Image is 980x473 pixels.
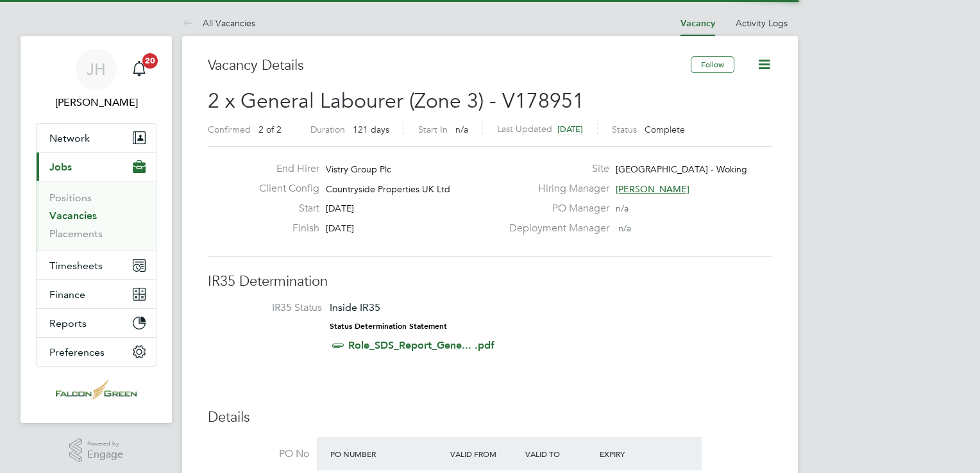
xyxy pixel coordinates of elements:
label: Confirmed [208,124,251,135]
label: IR35 Status [221,301,322,315]
span: n/a [455,124,468,135]
span: Engage [87,449,123,460]
label: Duration [310,124,345,135]
a: JH[PERSON_NAME] [36,49,156,110]
a: Placements [49,228,103,240]
span: [DATE] [557,124,583,135]
span: 121 days [353,124,389,135]
label: End Hirer [249,162,319,176]
a: Vacancies [49,210,97,222]
div: Jobs [37,181,156,251]
button: Timesheets [37,251,156,279]
label: PO No [208,447,309,461]
span: [PERSON_NAME] [616,183,689,195]
div: Expiry [596,442,672,465]
span: Network [49,132,90,144]
span: Finance [49,288,85,301]
span: Complete [645,124,685,135]
label: Start In [418,124,448,135]
span: 20 [142,53,158,69]
span: n/a [618,222,631,234]
a: Go to home page [36,379,156,400]
label: Start [249,202,319,215]
label: Site [502,162,609,176]
span: John Hearty [36,95,156,110]
label: PO Manager [502,202,609,215]
div: PO Number [327,442,447,465]
span: Timesheets [49,260,103,272]
a: Activity Logs [736,17,788,29]
span: n/a [616,203,629,214]
a: Vacancy [680,18,715,29]
label: Hiring Manager [502,182,609,195]
button: Finance [37,280,156,308]
span: [DATE] [326,222,354,234]
h3: Vacancy Details [208,56,691,75]
span: Jobs [49,161,72,173]
button: Reports [37,309,156,337]
span: Preferences [49,346,105,358]
a: All Vacancies [182,17,255,29]
span: Reports [49,317,87,329]
span: Powered by [87,438,123,449]
button: Preferences [37,338,156,366]
label: Status [612,124,637,135]
div: Valid From [447,442,522,465]
img: falcongreen-logo-retina.png [56,379,137,400]
a: 20 [126,49,152,90]
a: Positions [49,192,92,204]
div: Valid To [522,442,597,465]
span: [GEOGRAPHIC_DATA] - Woking [616,163,747,175]
nav: Main navigation [21,36,172,423]
label: Finish [249,222,319,235]
a: Role_SDS_Report_Gene... .pdf [348,339,494,351]
span: Vistry Group Plc [326,163,391,175]
span: 2 of 2 [258,124,282,135]
h3: Details [208,408,772,427]
span: [DATE] [326,203,354,214]
span: Inside IR35 [330,301,380,313]
button: Jobs [37,153,156,181]
strong: Status Determination Statement [330,322,447,331]
label: Deployment Manager [502,222,609,235]
a: Powered byEngage [69,438,124,463]
span: JH [87,61,106,78]
button: Follow [691,56,734,73]
label: Client Config [249,182,319,195]
button: Network [37,124,156,152]
span: Countryside Properties UK Ltd [326,183,450,195]
label: Last Updated [497,123,552,135]
h3: IR35 Determination [208,272,772,291]
span: 2 x General Labourer (Zone 3) - V178951 [208,88,584,113]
